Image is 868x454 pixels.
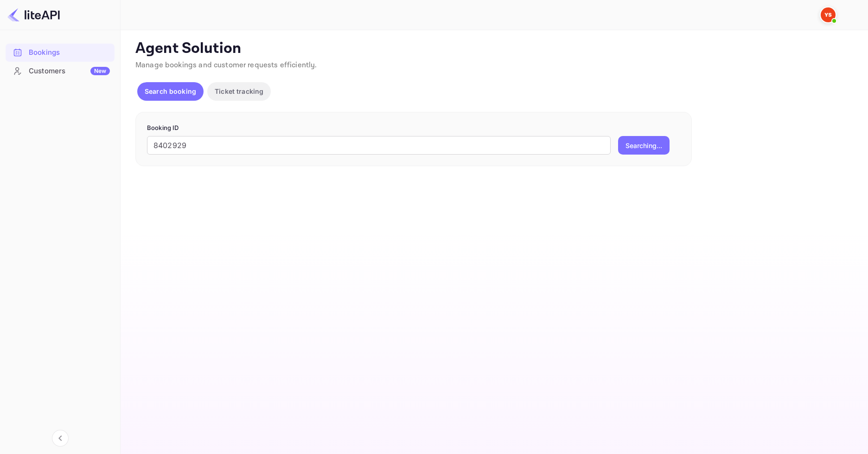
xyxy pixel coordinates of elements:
img: LiteAPI logo [7,7,60,22]
p: Agent Solution [135,39,851,58]
button: Searching... [618,136,670,155]
p: Search booking [145,86,196,96]
p: Booking ID [147,123,680,133]
input: Enter Booking ID (e.g., 63782194) [147,136,611,155]
div: CustomersNew [6,62,115,80]
span: Manage bookings and customer requests efficiently. [135,60,317,70]
div: Customers [29,66,110,77]
div: Bookings [29,47,110,58]
button: Collapse navigation [52,430,69,447]
p: Ticket tracking [215,86,263,96]
div: New [90,67,110,75]
div: Bookings [6,44,115,62]
a: Bookings [6,44,115,61]
a: CustomersNew [6,62,115,79]
img: Yandex Support [821,7,836,22]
